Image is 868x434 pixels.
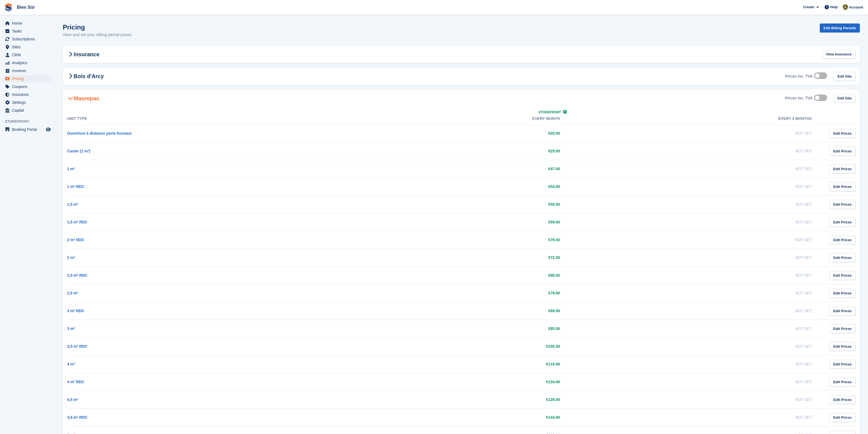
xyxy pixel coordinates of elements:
span: Invoices [12,67,45,75]
td: €79.00 [319,284,571,302]
td: €144.00 [319,409,571,426]
span: Storefront [5,119,54,124]
span: Create [803,4,814,10]
td: €99.00 [319,302,571,320]
td: Not Set [571,338,823,355]
a: Edit Prices [830,182,855,191]
a: Edit Site [834,94,855,103]
a: Edit Prices [830,324,855,333]
a: Edit Prices [830,271,855,280]
span: Help [830,4,838,10]
a: 4,5 m² RDC [67,415,88,420]
td: €88.00 [319,267,571,284]
span: Capital [12,107,45,114]
td: €129.00 [319,391,571,409]
td: €47.00 [319,160,571,178]
p: View and set your billing period prices [63,32,132,38]
td: Not Set [571,231,823,249]
span: Insurance [12,91,45,98]
img: Matthieu Burnand [843,4,848,10]
a: 1,5 m² [67,202,78,206]
a: Bien Sûr [15,3,37,12]
a: Ouverture à distance porte bureaux [67,131,132,135]
a: Edit Prices [830,413,855,422]
span: Storefront [538,110,561,114]
a: menu [3,75,52,82]
td: Not Set [571,409,823,426]
td: €54.00 [319,178,571,196]
td: Not Set [571,391,823,409]
td: €79.00 [319,231,571,249]
a: 1 m² RDC [67,184,84,189]
a: menu [3,51,52,59]
a: Edit Prices [830,395,855,404]
a: Casier (1 m³) [67,149,90,153]
h2: Maurepas [67,95,99,102]
a: menu [3,67,52,75]
div: Prices inc. TVA [785,96,813,101]
a: 3,5 m² RDC [67,344,88,349]
td: Not Set [571,213,823,231]
td: €25.00 [319,125,571,142]
a: Edit Billing Periods [820,23,860,33]
th: Every month [319,113,571,125]
span: Coupons [12,83,45,90]
span: Home [12,19,45,27]
td: Not Set [571,373,823,391]
a: 4 m² [67,362,75,366]
a: Edit Prices [830,289,855,298]
a: menu [3,83,52,90]
span: Tasks [12,27,45,35]
a: Edit Prices [830,235,855,244]
a: Edit Prices [830,377,855,386]
a: menu [3,35,52,43]
td: Not Set [571,142,823,160]
td: Not Set [571,267,823,284]
a: 2,5 m² RDC [67,273,88,277]
td: Not Set [571,125,823,142]
a: Edit Prices [830,360,855,369]
a: menu [3,126,52,133]
a: menu [3,19,52,27]
span: Booking Portal [12,126,45,133]
th: Unit Type [67,113,319,125]
a: Edit Prices [830,342,855,351]
td: €105.00 [319,338,571,355]
span: Settings [12,99,45,106]
a: menu [3,43,52,51]
th: Every 3 months [571,113,823,125]
td: Not Set [571,178,823,196]
a: 2 m² RDC [67,238,84,242]
a: Edit Prices [830,200,855,209]
a: View Insurance [822,50,855,59]
a: 2 m² [67,255,75,260]
a: Edit Prices [830,129,855,138]
a: menu [3,27,52,35]
td: Not Set [571,320,823,338]
td: €85.00 [319,320,571,338]
a: Edit Prices [830,306,855,315]
a: 3 m² [67,326,75,331]
span: Analytics [12,59,45,67]
td: €55.00 [319,196,571,213]
a: menu [3,107,52,114]
a: 4,5 m² [67,397,78,402]
span: CRM [12,51,45,59]
td: €119.00 [319,355,571,373]
td: €25.00 [319,142,571,160]
a: Edit Prices [830,147,855,156]
span: Pricing [12,75,45,82]
a: 2,5 m² [67,291,78,295]
a: 4 m² RDC [67,380,84,384]
h1: Pricing [63,23,132,31]
span: Account [849,5,863,10]
td: €59.00 [319,213,571,231]
a: Storefront [538,110,567,114]
img: stora-icon-8386f47178a22dfd0bd8f6a31ec36ba5ce8667c1dd55bd0f319d3a0aa187defe.svg [4,3,13,11]
td: Not Set [571,302,823,320]
a: menu [3,59,52,67]
a: Edit Prices [830,164,855,173]
a: 1 m² [67,167,75,171]
td: Not Set [571,355,823,373]
a: Edit Prices [830,218,855,227]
